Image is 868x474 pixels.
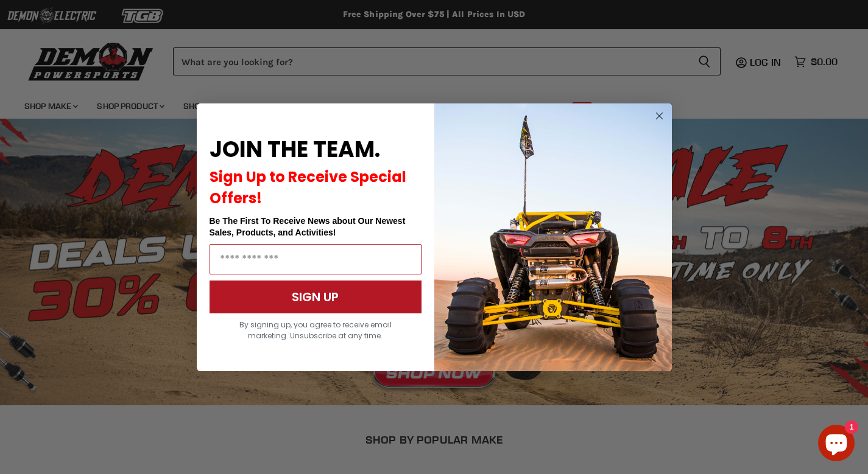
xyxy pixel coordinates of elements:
[434,103,672,371] img: a9095488-b6e7-41ba-879d-588abfab540b.jpeg
[210,167,406,208] span: Sign Up to Receive Special Offers!
[652,108,667,124] button: Close dialog
[239,319,392,341] span: By signing up, you agree to receive email marketing. Unsubscribe at any time.
[814,425,858,464] inbox-online-store-chat: Shopify online store chat
[210,281,422,313] button: SIGN UP
[210,244,422,274] input: Email Address
[210,134,380,165] span: JOIN THE TEAM.
[210,216,406,237] span: Be The First To Receive News about Our Newest Sales, Products, and Activities!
